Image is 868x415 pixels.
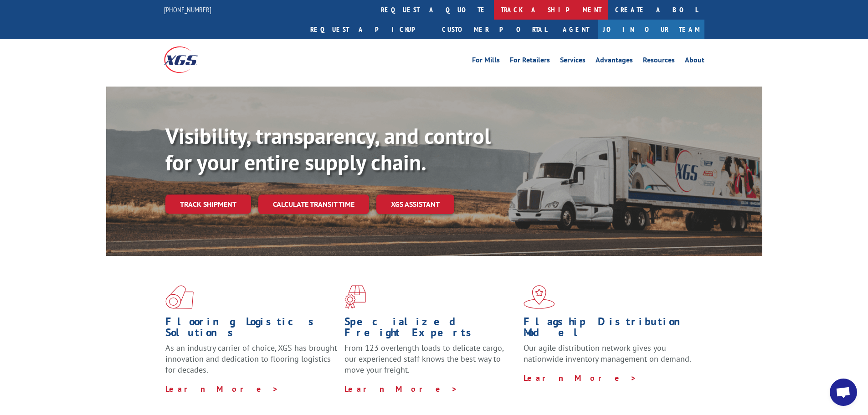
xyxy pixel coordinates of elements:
a: Learn More > [524,373,637,383]
h1: Specialized Freight Experts [344,316,517,343]
a: Calculate transit time [258,195,369,214]
a: Request a pickup [303,20,435,39]
img: xgs-icon-focused-on-flooring-red [344,285,366,309]
a: Learn More > [344,384,458,394]
a: Join Our Team [598,20,704,39]
p: From 123 overlength loads to delicate cargo, our experienced staff knows the best way to move you... [344,343,517,383]
img: xgs-icon-flagship-distribution-model-red [524,285,555,309]
a: Customer Portal [435,20,554,39]
a: Resources [643,56,675,67]
span: As an industry carrier of choice, XGS has brought innovation and dedication to flooring logistics... [165,343,337,375]
a: Track shipment [165,195,251,214]
div: Open chat [830,379,857,406]
b: Visibility, transparency, and control for your entire supply chain. [165,122,491,176]
img: xgs-icon-total-supply-chain-intelligence-red [165,285,194,309]
h1: Flooring Logistics Solutions [165,316,338,343]
a: Learn More > [165,384,279,394]
span: Our agile distribution network gives you nationwide inventory management on demand. [524,343,691,364]
h1: Flagship Distribution Model [524,316,696,343]
a: Agent [554,20,598,39]
a: Services [560,56,586,67]
a: For Mills [472,56,500,67]
a: About [685,56,704,67]
a: XGS ASSISTANT [376,195,454,214]
a: For Retailers [510,56,550,67]
a: Advantages [596,56,633,67]
a: [PHONE_NUMBER] [164,5,211,14]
